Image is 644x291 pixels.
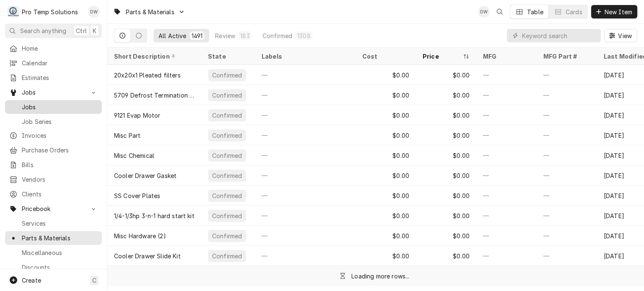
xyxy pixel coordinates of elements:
div: 1308 [297,31,311,40]
a: Clients [5,187,102,201]
div: — [537,185,597,206]
a: Invoices [5,129,102,142]
span: Home [22,44,98,53]
div: State [208,52,247,61]
a: Services [5,216,102,230]
span: Estimates [22,73,98,82]
div: 20x20x1 Pleated filters [114,71,181,80]
div: 5709 Defrost Termination Switch [114,91,195,100]
div: $0.00 [356,165,416,185]
div: — [476,185,537,206]
input: Keyword search [522,29,597,42]
div: Misc Hardware (2) [114,232,166,240]
span: View [616,31,634,40]
div: $0.00 [356,105,416,125]
span: Bills [22,160,98,169]
div: — [476,65,537,85]
a: Bills [5,158,102,172]
div: Price [423,52,461,61]
div: $0.00 [356,85,416,105]
div: $0.00 [356,145,416,165]
span: Job Series [22,117,98,126]
div: — [255,85,356,105]
span: Create [22,277,41,284]
div: — [537,145,597,165]
div: Cards [566,8,582,16]
div: — [537,105,597,125]
div: P [8,6,19,18]
span: Miscellaneous [22,248,98,257]
span: K [93,26,96,35]
div: Confirmed [211,71,243,80]
div: Confirmed [211,131,243,140]
div: — [255,65,356,85]
button: View [604,29,637,42]
div: Short Description [114,52,193,61]
div: — [255,246,356,266]
div: Dana Williams's Avatar [88,6,100,18]
div: $0.00 [416,246,476,266]
span: Discounts [22,263,98,272]
div: Confirmed [211,151,243,160]
span: Services [22,219,98,228]
div: Confirmed [211,232,243,240]
div: — [476,165,537,185]
div: Review [215,31,235,40]
a: Vendors [5,173,102,186]
a: Home [5,41,102,55]
a: Go to Parts & Materials [110,5,189,19]
div: $0.00 [356,125,416,145]
div: — [537,65,597,85]
a: Jobs [5,100,102,114]
div: Misc Part [114,131,140,140]
div: — [476,246,537,266]
div: Cooler Drawer Slide Kit [114,252,181,260]
div: SS Cover Plates [114,191,160,200]
div: — [537,226,597,246]
div: $0.00 [356,65,416,85]
div: $0.00 [416,165,476,185]
span: Search anything [20,26,66,35]
div: $0.00 [416,105,476,125]
div: — [255,125,356,145]
span: Calendar [22,59,98,67]
div: — [537,125,597,145]
div: $0.00 [356,206,416,226]
div: Confirmed [211,91,243,100]
div: $0.00 [356,185,416,206]
div: Confirmed [211,211,243,220]
div: — [476,226,537,246]
span: Jobs [22,103,98,111]
a: Job Series [5,115,102,129]
span: C [92,276,96,285]
div: $0.00 [416,206,476,226]
div: Misc Chemical [114,151,154,160]
div: 1491 [192,31,203,40]
span: Vendors [22,175,98,184]
div: — [255,165,356,185]
span: Parts & Materials [22,234,98,242]
div: Loading more rows... [351,272,409,281]
span: New Item [603,8,634,16]
div: Confirmed [211,171,243,180]
div: $0.00 [416,125,476,145]
div: Confirmed [211,252,243,260]
div: — [537,165,597,185]
div: $0.00 [416,226,476,246]
span: Pricebook [22,204,85,213]
div: Confirmed [211,191,243,200]
div: Labels [262,52,349,61]
div: Confirmed [211,111,243,120]
span: Ctrl [76,26,87,35]
div: — [255,105,356,125]
a: Calendar [5,56,102,70]
span: Clients [22,190,98,198]
a: Go to Jobs [5,85,102,99]
div: — [537,206,597,226]
a: Purchase Orders [5,143,102,157]
div: — [255,145,356,165]
span: Jobs [22,88,85,97]
a: Go to Pricebook [5,202,102,216]
div: Cooler Drawer Gasket [114,171,177,180]
div: DW [88,6,100,18]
